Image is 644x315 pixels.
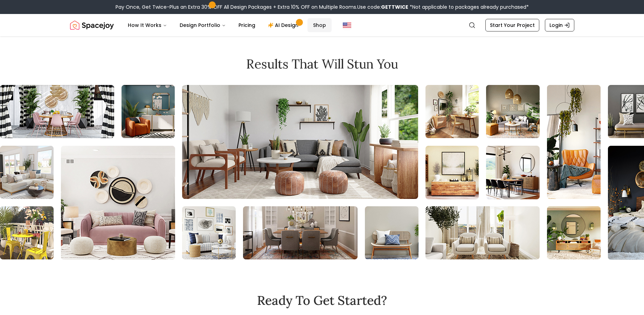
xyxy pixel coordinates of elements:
img: United States [343,21,351,29]
a: Shop [307,18,332,32]
a: Pricing [233,18,261,32]
a: Start Your Project [485,19,539,31]
a: Spacejoy [70,18,114,32]
b: GETTWICE [381,3,408,10]
h2: Results that will stun you [70,57,574,71]
nav: Main [122,18,332,32]
span: *Not applicable to packages already purchased* [408,3,529,10]
a: Login [545,19,574,31]
h2: Ready To Get Started? [257,293,387,307]
img: Spacejoy Logo [70,18,114,32]
button: How It Works [122,18,173,32]
span: Use code: [357,3,408,10]
button: Design Portfolio [174,18,231,32]
div: Pay Once, Get Twice-Plus an Extra 30% OFF All Design Packages + Extra 10% OFF on Multiple Rooms. [116,3,529,10]
nav: Global [70,14,574,36]
a: AI Design [262,18,306,32]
